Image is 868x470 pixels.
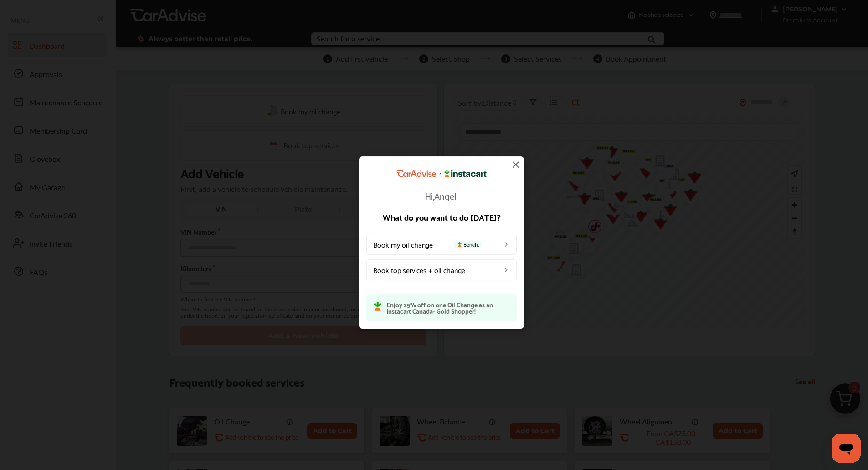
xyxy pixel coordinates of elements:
[386,301,509,314] p: Enjoy 25% off on one Oil Change as an Instacart Canada- Gold Shopper!
[456,241,463,247] img: instacart-icon.73bd83c2.svg
[396,170,487,177] img: CarAdvise Instacart Logo
[832,434,861,463] iframe: Button to launch messaging window
[366,212,517,221] p: What do you want to do [DATE]?
[503,240,510,248] img: left_arrow_icon.0f472efe.svg
[374,301,382,311] img: instacart-icon.73bd83c2.svg
[366,191,517,200] p: Hi, Angeli
[510,159,521,170] img: close-icon.a004319c.svg
[366,259,517,280] a: Book top services + oil change
[453,240,482,248] span: Benefit
[503,266,510,273] img: left_arrow_icon.0f472efe.svg
[366,233,517,254] a: Book my oil changeBenefit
